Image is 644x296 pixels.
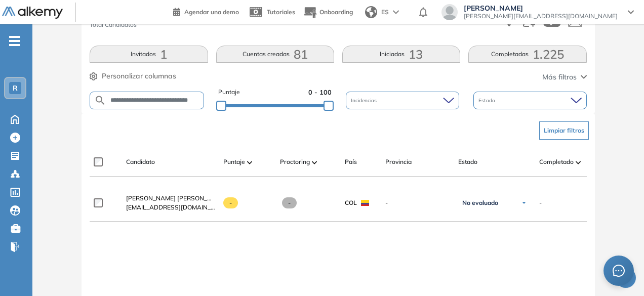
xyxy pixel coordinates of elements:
[381,8,389,17] span: ES
[13,84,18,92] span: R
[126,194,227,202] span: [PERSON_NAME] [PERSON_NAME]
[280,157,310,166] span: Proctoring
[90,71,176,81] button: Personalizar columnas
[90,46,208,63] button: Invitados1
[346,92,459,109] div: Incidencias
[312,161,317,164] img: [missing "en.ARROW_ALT" translation]
[351,97,379,104] span: Incidencias
[173,5,239,17] a: Agendar una demo
[613,265,625,277] span: message
[539,121,589,140] button: Limpiar filtros
[319,8,353,16] span: Onboarding
[458,157,477,166] span: Estado
[223,157,245,166] span: Puntaje
[478,97,497,104] span: Estado
[361,200,369,206] img: COL
[385,157,412,166] span: Provincia
[308,88,332,97] span: 0 - 100
[473,92,587,109] div: Estado
[464,12,618,20] span: [PERSON_NAME][EMAIL_ADDRESS][DOMAIN_NAME]
[126,157,155,166] span: Candidato
[184,8,239,16] span: Agendar una demo
[282,197,297,208] span: -
[385,198,450,207] span: -
[542,72,577,82] span: Más filtros
[2,7,63,19] img: Logo
[521,200,527,206] img: Ícono de flecha
[247,161,252,164] img: [missing "en.ARROW_ALT" translation]
[539,157,574,166] span: Completado
[126,203,215,212] span: [EMAIL_ADDRESS][DOMAIN_NAME]
[9,40,20,42] i: -
[576,161,581,164] img: [missing "en.ARROW_ALT" translation]
[303,2,353,23] button: Onboarding
[365,6,377,18] img: world
[468,46,586,63] button: Completadas1.225
[539,198,542,207] span: -
[462,199,498,207] span: No evaluado
[126,194,215,203] a: [PERSON_NAME] [PERSON_NAME]
[90,20,137,29] span: Total Candidatos
[542,72,587,82] button: Más filtros
[218,88,240,97] span: Puntaje
[393,10,399,14] img: arrow
[216,46,334,63] button: Cuentas creadas81
[102,71,176,81] span: Personalizar columnas
[342,46,460,63] button: Iniciadas13
[94,94,106,107] img: SEARCH_ALT
[345,157,357,166] span: País
[345,198,357,207] span: COL
[223,197,238,208] span: -
[464,4,618,12] span: [PERSON_NAME]
[267,8,295,16] span: Tutoriales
